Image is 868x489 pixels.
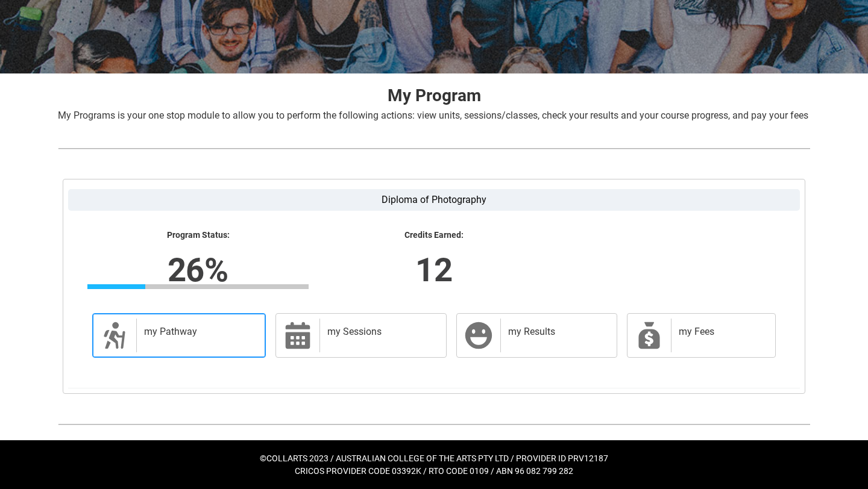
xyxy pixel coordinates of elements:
[627,313,776,358] a: my Fees
[68,189,800,211] label: Diploma of Photography
[87,230,309,241] lightning-formatted-text: Program Status:
[58,142,810,155] img: REDU_GREY_LINE
[144,326,253,338] h2: my Pathway
[87,284,309,289] div: Progress Bar
[92,313,266,358] a: my Pathway
[635,321,664,350] span: My Payments
[246,245,622,294] lightning-formatted-number: 12
[100,321,129,350] span: Description of icon when needed
[388,86,481,105] strong: My Program
[275,313,447,358] a: my Sessions
[327,326,434,338] h2: my Sessions
[323,230,544,241] lightning-formatted-text: Credits Earned:
[10,245,386,294] lightning-formatted-number: 26%
[456,313,617,358] a: my Results
[58,418,810,431] img: REDU_GREY_LINE
[508,326,605,338] h2: my Results
[58,110,808,121] span: My Programs is your one stop module to allow you to perform the following actions: view units, se...
[679,326,763,338] h2: my Fees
